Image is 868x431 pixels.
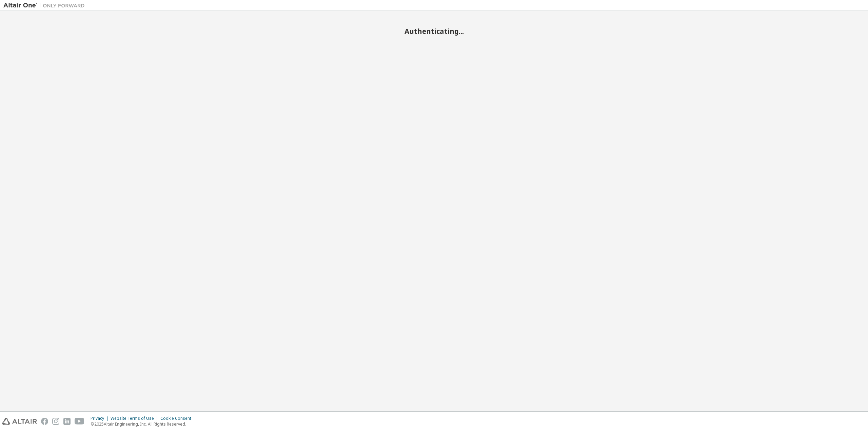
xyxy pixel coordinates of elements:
div: Cookie Consent [160,416,195,421]
img: Altair One [3,2,88,9]
img: instagram.svg [52,418,59,425]
img: facebook.svg [41,418,48,425]
div: Privacy [91,416,111,421]
div: Website Terms of Use [111,416,160,421]
h2: Authenticating... [3,27,865,36]
p: © 2025 Altair Engineering, Inc. All Rights Reserved. [91,421,195,427]
img: youtube.svg [75,418,84,425]
img: altair_logo.svg [2,418,37,425]
img: linkedin.svg [63,418,71,425]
